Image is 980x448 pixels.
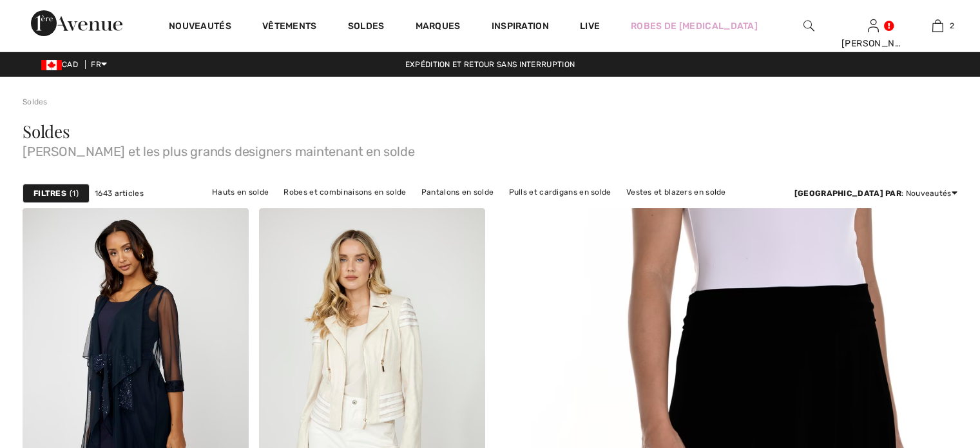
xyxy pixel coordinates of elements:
[503,184,618,200] a: Pulls et cardigans en solde
[492,21,549,34] span: Inspiration
[41,60,83,69] span: CAD
[31,10,122,36] img: 1ère Avenue
[23,97,48,106] a: Soldes
[620,184,733,200] a: Vestes et blazers en solde
[34,188,66,199] strong: Filtres
[367,200,437,217] a: Jupes en solde
[91,60,107,69] span: FR
[23,120,70,142] span: Soldes
[348,21,385,34] a: Soldes
[439,200,572,217] a: Vêtements d'extérieur en solde
[169,21,231,34] a: Nouveautés
[277,184,412,200] a: Robes et combinaisons en solde
[868,19,879,32] a: Se connecter
[631,19,758,33] a: Robes de [MEDICAL_DATA]
[794,189,901,198] strong: [GEOGRAPHIC_DATA] par
[841,37,905,50] div: [PERSON_NAME]
[416,21,461,34] a: Marques
[262,21,317,34] a: Vêtements
[95,188,144,199] span: 1643 articles
[580,19,600,33] a: Live
[41,60,62,70] img: Canadian Dollar
[23,140,957,158] span: [PERSON_NAME] et les plus grands designers maintenant en solde
[950,20,954,32] span: 2
[415,184,500,200] a: Pantalons en solde
[70,188,79,199] span: 1
[932,18,943,34] img: Mon panier
[206,184,275,200] a: Hauts en solde
[906,18,969,34] a: 2
[794,188,957,199] div: : Nouveautés
[803,18,814,34] img: recherche
[868,18,879,34] img: Mes infos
